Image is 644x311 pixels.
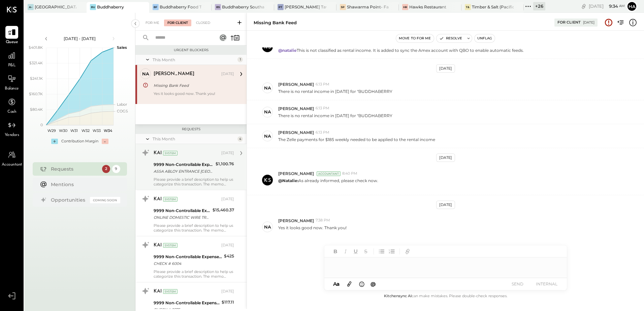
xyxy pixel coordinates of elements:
div: System [163,151,178,155]
span: 6:13 PM [316,130,329,135]
a: P&L [0,49,23,69]
div: [DATE] - [DATE] [51,36,108,41]
div: 4 [237,136,243,142]
div: For Me [142,20,163,26]
a: Vendors [0,119,23,138]
text: 0 [40,123,43,127]
button: Unordered List [377,247,386,256]
span: @ [371,281,376,287]
text: W31 [70,128,78,133]
button: Aa [331,280,342,288]
div: Timber & Salt (Pacific Dining CA1 LLC) [472,4,514,10]
div: na [264,133,271,139]
button: @ [368,280,378,288]
button: Unflag [475,34,495,42]
div: KAI [154,288,162,295]
div: 9999 Non-Controllable Expenses:Other Income and Expenses:To Be Classified P&L [154,253,222,260]
div: KAI [154,150,162,157]
span: Cash [7,109,16,115]
button: Add URL [403,247,412,256]
text: $241.1K [30,76,43,81]
div: System [163,243,178,248]
p: Yes it looks good now. Thank you! [278,225,347,236]
a: Cash [0,96,23,115]
text: W29 [47,128,56,133]
div: A– [28,4,34,10]
button: Ordered List [387,247,396,256]
div: copy link [580,3,587,10]
p: This is not classified as rental income. It is added to sync the Amex account with QBO to enable ... [278,47,524,53]
span: Accountant [2,162,22,168]
div: $1,100.76 [216,161,234,167]
div: + [51,139,58,144]
button: Ha [626,1,637,12]
span: [PERSON_NAME] [278,81,314,87]
div: 2 [102,165,110,173]
text: W33 [93,128,101,133]
text: $160.7K [29,92,43,96]
button: SEND [504,279,531,288]
button: INTERNAL [533,279,560,288]
strong: @Natalie: [278,178,298,183]
div: - [102,139,108,144]
span: P&L [8,63,16,69]
p: There is no rental income in [DATE] for "BUDDHABERRY [278,89,392,94]
button: Italic [341,247,350,256]
div: PT [278,4,284,10]
span: 8:40 PM [342,171,357,176]
div: [DATE] [589,3,625,9]
button: Strikethrough [361,247,370,256]
div: [DATE] [221,197,234,202]
span: Balance [5,86,19,92]
div: Contribution Margin [61,139,98,144]
span: [PERSON_NAME] [278,130,314,135]
div: Urgent Blockers [139,48,243,53]
span: [PERSON_NAME] [278,218,314,223]
button: Move to for me [396,34,434,42]
div: 1 [237,57,243,62]
div: 9999 Non-Controllable Expenses:Other Income and Expenses:To Be Classified P&L [154,207,211,214]
div: Requests [51,166,99,172]
span: 7:38 PM [316,218,330,223]
p: There is no rental income in [DATE] for "BUDDHABERRY [278,113,392,118]
text: W34 [103,128,112,133]
span: Queue [6,39,18,45]
div: Requests [139,127,243,132]
div: For Client [164,20,191,26]
div: [DATE] [436,153,455,162]
div: na [142,71,149,77]
div: [DATE] [436,64,455,73]
div: Please provide a brief description to help us categorize this transaction. The memo might be help... [154,177,234,186]
text: Sales [117,45,127,50]
div: This Month [153,136,236,142]
div: na [264,85,271,91]
div: [GEOGRAPHIC_DATA] – [GEOGRAPHIC_DATA] [35,4,76,10]
div: Please provide a brief description to help us categorize this transaction. The memo might be help... [154,269,234,279]
div: [DATE] [436,201,455,209]
div: $15,460.37 [213,207,234,213]
span: [PERSON_NAME] [278,106,314,111]
span: [PERSON_NAME] [278,171,314,176]
span: 6:13 PM [316,82,329,87]
div: BS [215,4,221,10]
button: Resolve [437,34,465,42]
div: For Client [557,20,581,25]
strong: @natalie [278,48,297,53]
div: 9999 Non-Controllable Expenses:Other Income and Expenses:To Be Classified P&L [154,300,220,306]
a: Queue [0,26,23,45]
div: Shawarma Point- Fareground [347,4,389,10]
div: This Month [153,57,236,63]
div: Mentions [51,181,117,188]
div: ONLINE DOMESTIC WIRE TRANSFER VIA: TD BANK, NA/XXXXX3673 A/C: SAG HARBOR HOLDINGS LLC AMITYVILLE ... [154,214,211,221]
div: [PERSON_NAME] Tavern [285,4,326,10]
div: Missing Bank Feed [154,82,232,89]
text: $80.4K [30,107,43,112]
div: + 26 [533,2,545,10]
text: $321.4K [29,61,43,65]
div: Please provide a brief description to help us categorize this transaction. The memo might be help... [154,223,234,233]
div: [DATE] [221,71,234,77]
div: Closed [193,20,214,26]
div: System [163,289,178,294]
a: Balance [0,72,23,92]
button: Bold [331,247,340,256]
